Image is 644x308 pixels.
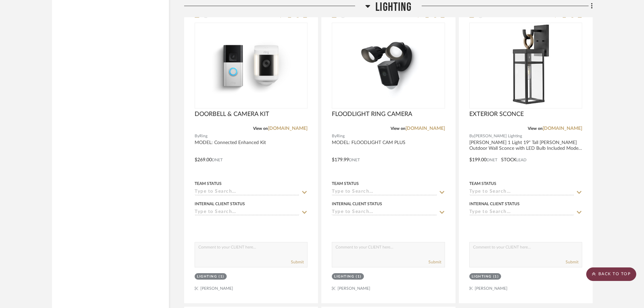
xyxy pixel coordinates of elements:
input: Type to Search… [469,189,574,195]
button: Submit [428,259,441,265]
div: Team Status [332,181,359,187]
scroll-to-top-button: BACK TO TOP [586,267,636,281]
input: Type to Search… [195,209,299,216]
a: [DOMAIN_NAME] [268,126,307,131]
div: Lighting [197,274,217,279]
div: 0 [332,23,444,108]
div: (1) [356,274,362,279]
a: [DOMAIN_NAME] [543,126,582,131]
span: EXTERIOR SCONCE [469,111,524,118]
span: View on [253,126,268,131]
div: Team Status [469,181,496,187]
input: Type to Search… [332,209,437,216]
div: Lighting [472,274,492,279]
span: By [332,133,337,139]
span: FLOODLIGHT RING CAMERA [332,111,412,118]
img: FLOODLIGHT RING CAMERA [346,23,430,108]
div: Internal Client Status [469,201,520,207]
a: [DOMAIN_NAME] [405,126,445,131]
img: DOORBELL & CAMERA KIT [209,23,293,108]
div: (1) [493,274,499,279]
span: By [469,133,474,139]
input: Type to Search… [332,189,437,195]
input: Type to Search… [469,209,574,216]
span: [PERSON_NAME] Lighting [474,133,522,139]
img: EXTERIOR SCONCE [492,23,560,108]
span: Ring [199,133,207,139]
span: By [195,133,199,139]
input: Type to Search… [195,189,299,195]
span: View on [528,126,543,131]
button: Submit [566,259,578,265]
span: View on [391,126,405,131]
div: Internal Client Status [195,201,245,207]
button: Submit [291,259,304,265]
div: Team Status [195,181,222,187]
span: DOORBELL & CAMERA KIT [195,111,269,118]
div: Internal Client Status [332,201,382,207]
div: (1) [219,274,224,279]
div: Lighting [334,274,354,279]
span: Ring [337,133,345,139]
